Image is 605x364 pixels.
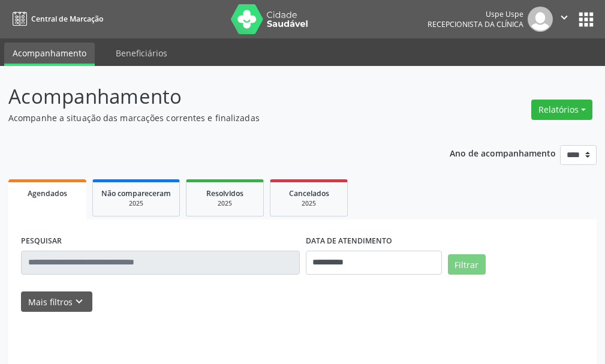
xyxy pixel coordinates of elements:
[531,100,592,120] button: Relatórios
[553,7,576,32] button: 
[576,9,597,30] button: apps
[4,43,95,66] a: Acompanhamento
[306,232,392,251] label: DATA DE ATENDIMENTO
[428,9,523,19] div: Uspe Uspe
[8,9,103,29] a: Central de Marcação
[448,254,486,275] button: Filtrar
[21,291,92,312] button: Mais filtroskeyboard_arrow_down
[279,199,339,208] div: 2025
[206,188,243,198] span: Resolvidos
[528,7,553,32] img: img
[21,232,62,251] label: PESQUISAR
[107,43,176,64] a: Beneficiários
[8,112,420,124] p: Acompanhe a situação das marcações correntes e finalizadas
[450,145,556,160] p: Ano de acompanhamento
[8,82,420,112] p: Acompanhamento
[28,188,67,198] span: Agendados
[428,19,523,29] span: Recepcionista da clínica
[195,199,255,208] div: 2025
[558,11,571,24] i: 
[289,188,329,198] span: Cancelados
[31,14,103,24] span: Central de Marcação
[73,295,86,308] i: keyboard_arrow_down
[101,188,171,198] span: Não compareceram
[101,199,171,208] div: 2025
